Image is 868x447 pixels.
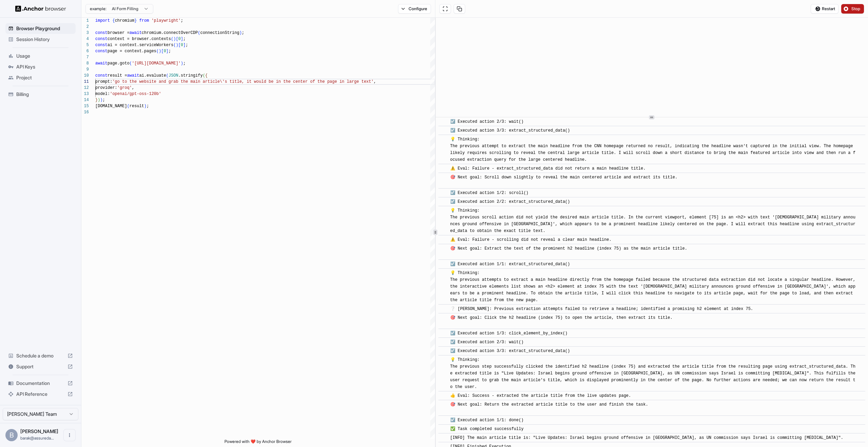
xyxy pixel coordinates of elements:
div: 6 [81,48,89,54]
div: 14 [81,97,89,103]
span: ; [169,49,171,54]
div: Browser Playground [5,23,76,34]
button: Open in full screen [439,4,451,14]
span: Restart [822,6,835,12]
span: ai = context.serviceWorkers [107,43,173,47]
button: Copy session ID [454,4,465,14]
div: Documentation [5,378,76,389]
span: Session History [16,36,73,43]
span: model: [95,92,110,96]
span: barak@assuredallies.com [20,435,54,441]
span: const [95,43,107,47]
div: API Reference [5,389,76,400]
span: { [112,18,115,23]
span: 'openai/gpt-oss-120b' [110,92,161,96]
span: ) [173,37,176,41]
span: await [95,61,107,66]
span: const [95,31,107,35]
div: 2 [81,24,89,30]
span: API Reference [16,391,65,397]
span: ) [181,61,183,66]
span: Barak Schieber [20,428,58,434]
span: , [374,79,376,84]
span: { [205,73,208,78]
span: ) [176,43,178,47]
div: B [5,429,18,441]
span: '[URL][DOMAIN_NAME]' [132,61,181,66]
span: page.goto [107,61,130,66]
div: 1 [81,18,89,24]
span: [DOMAIN_NAME] [95,104,127,109]
span: , [132,85,134,90]
span: await [130,31,142,35]
div: 7 [81,54,89,60]
div: 5 [81,42,89,48]
span: provider: [95,85,117,90]
span: example: [90,6,106,12]
span: 0 [164,49,166,54]
span: 'playwright' [152,18,181,23]
span: ; [185,43,188,47]
span: ) [159,49,161,54]
span: ( [166,73,169,78]
span: Usage [16,53,73,59]
span: Browser Playground [16,25,73,32]
div: 9 [81,66,89,73]
span: connectionString [200,31,239,35]
span: chromium.connectOverCDP [142,31,198,35]
span: 'go to the website and grab the main article\'s ti [112,79,234,84]
span: [ [178,43,181,47]
div: 13 [81,91,89,97]
span: ) [239,31,242,35]
div: 16 [81,109,89,115]
span: ; [242,31,244,35]
span: ) [98,98,100,102]
span: Schedule a demo [16,352,65,359]
span: ; [181,18,183,23]
span: from [139,18,149,23]
span: 0 [178,37,181,41]
div: Schedule a demo [5,350,76,361]
span: ( [127,104,130,109]
span: result = [107,73,127,78]
span: Documentation [16,380,65,387]
div: Support [5,361,76,372]
span: ] [181,37,183,41]
span: ( [198,31,200,35]
div: API Keys [5,61,76,72]
span: Powered with ❤️ by Anchor Browser [224,439,292,447]
div: 12 [81,85,89,91]
span: Stop [851,6,861,12]
span: 0 [181,43,183,47]
div: Session History [5,34,76,45]
button: Stop [841,4,864,14]
span: ( [171,37,173,41]
span: ] [166,49,169,54]
span: ; [183,37,185,41]
span: .stringify [178,73,203,78]
button: Open menu [63,429,76,441]
div: 3 [81,30,89,36]
div: 11 [81,79,89,85]
span: } [134,18,137,23]
span: Project [16,74,73,81]
span: API Keys [16,63,73,70]
span: Billing [16,91,73,98]
div: 4 [81,36,89,42]
span: ( [173,43,176,47]
span: [ [176,37,178,41]
div: Project [5,72,76,83]
span: ( [156,49,159,54]
span: ] [183,43,185,47]
div: 10 [81,73,89,79]
span: e text' [357,79,374,84]
span: const [95,37,107,41]
span: page = context.pages [107,49,156,54]
span: ai.evaluate [139,73,166,78]
span: prompt: [95,79,112,84]
span: context = browser.contexts [107,37,171,41]
span: ( [130,61,132,66]
div: Usage [5,51,76,61]
span: ) [100,98,102,102]
span: ; [146,104,149,109]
